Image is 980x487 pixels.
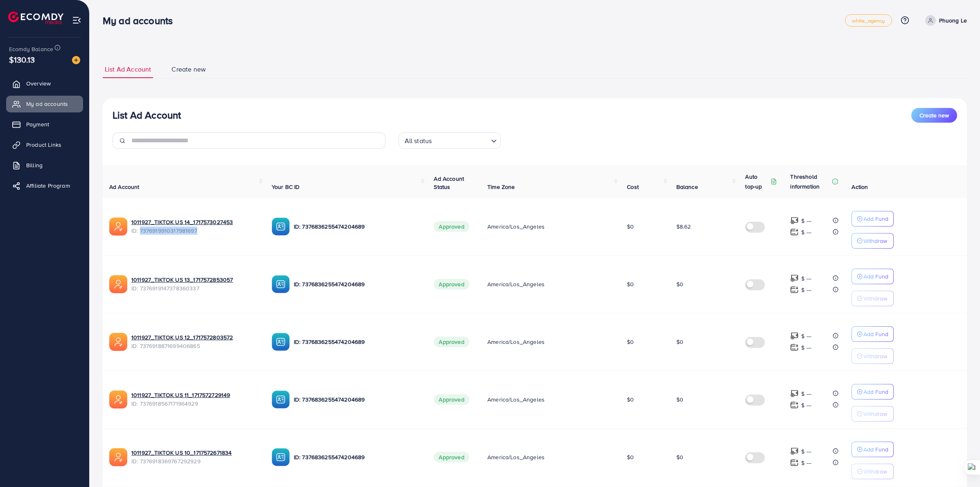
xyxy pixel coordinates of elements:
p: Add Fund [863,444,888,454]
p: ID: 7376836255474204689 [294,222,421,231]
span: ID: 7376918871699406865 [131,342,259,350]
iframe: Chat [945,450,974,481]
img: top-up amount [790,228,799,236]
span: $0 [627,453,634,461]
a: Billing [6,157,83,173]
span: America/Los_Angeles [487,280,545,288]
button: Add Fund [852,211,894,227]
span: All status [403,135,434,147]
a: Payment [6,116,83,132]
div: <span class='underline'>1011927_TIKTOK US 13_1717572853057</span></br>7376919147378360337 [131,276,259,292]
img: top-up amount [790,447,799,456]
p: $ --- [801,458,811,468]
button: Add Fund [852,442,894,457]
p: ID: 7376836255474204689 [294,395,421,404]
a: Affiliate Program [6,177,83,194]
span: $0 [627,395,634,404]
input: Search for option [434,133,487,147]
p: Withdraw [863,294,887,303]
h3: My ad accounts [103,15,179,27]
span: $0 [676,338,683,346]
img: ic-ba-acc.ded83a64.svg [272,218,290,236]
span: Time Zone [487,183,515,191]
span: America/Los_Angeles [487,222,545,231]
span: $130.13 [9,54,35,65]
button: Withdraw [852,406,894,422]
span: America/Los_Angeles [487,338,545,346]
span: Affiliate Program [26,182,70,190]
a: Product Links [6,137,83,153]
span: ID: 7376919147378360337 [131,284,259,292]
p: $ --- [801,389,811,399]
p: ID: 7376836255474204689 [294,452,421,462]
span: America/Los_Angeles [487,395,545,404]
img: ic-ba-acc.ded83a64.svg [272,448,290,466]
p: Withdraw [863,409,887,419]
img: top-up amount [790,389,799,398]
a: Phuong Le [922,15,967,26]
img: ic-ads-acc.e4c84228.svg [109,333,127,351]
p: Phuong Le [939,16,967,25]
span: Balance [676,183,698,191]
span: Action [852,183,868,191]
div: <span class='underline'>1011927_TIKTOK US 12_1717572803572</span></br>7376918871699406865 [131,333,259,350]
div: <span class='underline'>1011927_TIKTOK US 10_1717572671834</span></br>7376918369767292929 [131,449,259,465]
img: top-up amount [790,458,799,467]
p: $ --- [801,285,811,295]
p: Withdraw [863,467,887,476]
p: Withdraw [863,351,887,361]
img: top-up amount [790,285,799,294]
span: Approved [434,279,469,290]
a: Overview [6,75,83,92]
span: Ad Account [109,183,140,191]
span: Billing [26,161,43,169]
div: Search for option [399,132,501,149]
span: white_agency [852,18,885,23]
span: Product Links [26,141,61,149]
button: Add Fund [852,326,894,342]
p: $ --- [801,216,811,226]
span: Approved [434,452,469,462]
button: Add Fund [852,384,894,399]
span: Ecomdy Balance [9,45,53,53]
p: Add Fund [863,329,888,339]
p: ID: 7376836255474204689 [294,279,421,289]
p: Withdraw [863,236,887,246]
button: Withdraw [852,291,894,306]
img: top-up amount [790,343,799,352]
img: top-up amount [790,274,799,283]
img: top-up amount [790,332,799,340]
img: logo [8,11,63,24]
img: ic-ads-acc.e4c84228.svg [109,448,127,466]
span: America/Los_Angeles [487,453,545,461]
a: white_agency [845,14,892,27]
p: Add Fund [863,387,888,397]
img: ic-ba-acc.ded83a64.svg [272,275,290,293]
span: Create new [919,111,949,119]
p: $ --- [801,227,811,237]
span: Your BC ID [272,183,300,191]
a: 1011927_TIKTOK US 10_1717572671834 [131,449,259,457]
span: My ad accounts [26,100,68,108]
img: menu [72,16,81,25]
p: Add Fund [863,272,888,281]
img: image [72,56,80,64]
span: Ad Account Status [434,175,464,191]
span: $0 [676,280,683,288]
span: Create new [171,65,206,74]
a: 1011927_TIKTOK US 14_1717573027453 [131,218,259,226]
span: $8.62 [676,222,691,231]
span: Approved [434,221,469,232]
span: Payment [26,120,49,128]
img: ic-ads-acc.e4c84228.svg [109,275,127,293]
img: ic-ba-acc.ded83a64.svg [272,390,290,408]
p: $ --- [801,343,811,352]
span: $0 [676,453,683,461]
div: <span class='underline'>1011927_TIKTOK US 11_1717572729149</span></br>7376918567171964929 [131,391,259,408]
span: $0 [627,222,634,231]
p: ID: 7376836255474204689 [294,337,421,347]
a: 1011927_TIKTOK US 11_1717572729149 [131,391,259,399]
button: Withdraw [852,233,894,249]
p: Threshold information [790,172,830,191]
